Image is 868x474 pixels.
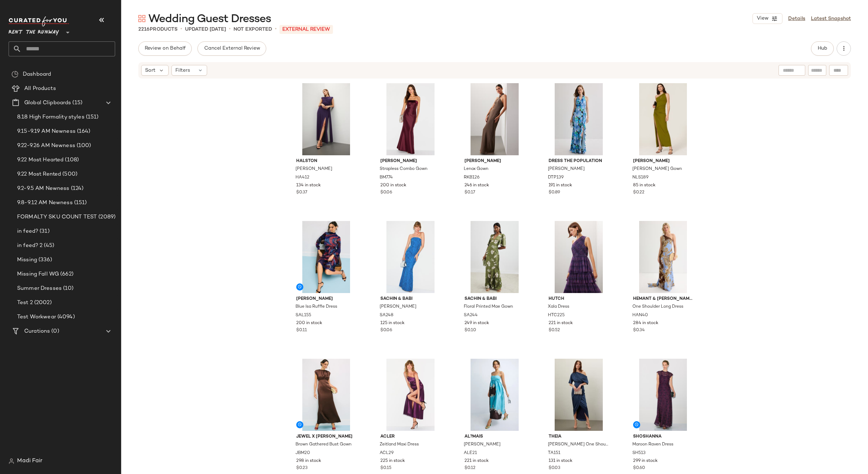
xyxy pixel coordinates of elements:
[633,190,644,196] span: $0.22
[632,175,648,181] span: NLS189
[811,15,851,22] a: Latest Snapshot
[633,434,693,440] span: Shoshanna
[548,175,564,181] span: DTP139
[788,15,805,22] a: Details
[380,450,394,457] span: ACL29
[180,25,182,34] span: •
[549,182,572,189] span: 191 in stock
[17,457,42,465] span: Madi Fair
[17,170,61,178] span: 9.22 Most Rented
[296,158,356,165] span: HALSTON
[627,221,699,293] img: HAN40.jpg
[75,142,91,150] span: (100)
[17,284,62,293] span: Summer Dresses
[296,442,351,448] span: Brown Gathered Bust Gown
[70,185,84,193] span: (124)
[632,304,683,310] span: One Shoulder Long Dress
[375,359,446,431] img: ACL29.jpg
[23,70,51,79] span: Dashboard
[17,270,59,278] span: Missing Fall WG
[296,304,337,310] span: Blue Isa Ruffle Dress
[24,327,50,336] span: Curations
[204,46,260,51] span: Cancel External Review
[38,227,50,236] span: (31)
[464,312,478,319] span: SA244
[464,190,475,196] span: $0.17
[380,182,406,189] span: 200 in stock
[549,190,560,196] span: $0.89
[380,175,393,181] span: BM774
[138,41,192,56] button: Review on Behalf
[633,320,658,327] span: 284 in stock
[9,24,59,37] span: Rent the Runway
[380,458,405,464] span: 225 in stock
[549,465,560,472] span: $0.03
[549,296,609,302] span: Hutch
[464,296,525,302] span: Sachin & Babi
[279,25,333,34] p: External REVIEW
[380,320,405,327] span: 125 in stock
[548,304,569,310] span: Xala Dress
[549,320,573,327] span: 221 in stock
[296,182,321,189] span: 134 in stock
[380,312,394,319] span: SA248
[380,190,392,196] span: $0.06
[375,83,446,155] img: BM774.jpg
[633,182,656,189] span: 85 in stock
[42,242,54,250] span: (45)
[84,113,99,121] span: (151)
[17,299,33,307] span: Test 2
[464,175,479,181] span: RKB126
[633,327,645,334] span: $0.34
[197,41,266,56] button: Cancel External Review
[464,434,525,440] span: AL?MAIS
[380,166,427,172] span: Strapless Combo Gown
[17,227,38,236] span: in feed?
[17,142,75,150] span: 9.22-9.26 AM Newness
[17,313,56,321] span: Test Workwear
[145,67,155,74] span: Sort
[632,312,648,319] span: HAN40
[24,85,56,93] span: All Products
[17,199,73,207] span: 9.8-9.12 AM Newness
[275,25,277,34] span: •
[291,221,362,293] img: SAL155.jpg
[229,25,231,34] span: •
[144,46,186,51] span: Review on Behalf
[380,465,391,472] span: $0.15
[138,15,145,22] img: svg%3e
[549,327,560,334] span: $0.52
[291,359,362,431] img: JBM20.jpg
[296,465,308,472] span: $0.23
[632,166,682,172] span: [PERSON_NAME] Gown
[233,26,272,33] p: Not Exported
[549,458,572,464] span: 131 in stock
[76,127,91,136] span: (164)
[296,312,311,319] span: SAL155
[63,156,79,164] span: (108)
[380,442,419,448] span: Zeitland Maxi Dress
[11,71,19,78] img: svg%3e
[296,458,321,464] span: 298 in stock
[17,242,42,250] span: in feed? 2
[543,221,615,293] img: HTC225.jpg
[464,158,525,165] span: [PERSON_NAME]
[73,199,87,207] span: (151)
[17,127,76,136] span: 9.15-9.19 AM Newness
[37,256,52,264] span: (336)
[464,320,489,327] span: 249 in stock
[464,166,488,172] span: Lenox Gown
[548,312,565,319] span: HTC225
[464,450,477,457] span: ALE21
[138,27,150,32] span: 2216
[632,450,646,457] span: SH513
[296,450,310,457] span: JBM20
[17,185,70,193] span: 9.2-9.5 AM Newness
[291,83,362,155] img: HA412.jpg
[33,299,52,307] span: (2002)
[56,313,75,321] span: (4094)
[459,83,530,155] img: RKB126.jpg
[296,296,356,302] span: [PERSON_NAME]
[9,458,14,464] img: svg%3e
[464,458,489,464] span: 221 in stock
